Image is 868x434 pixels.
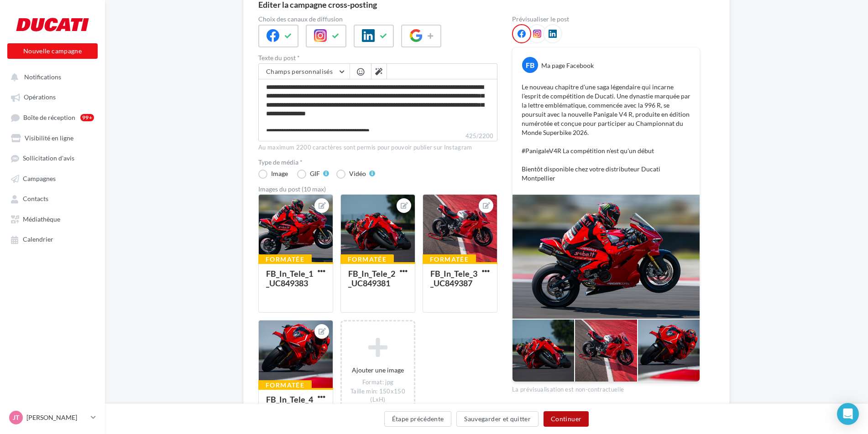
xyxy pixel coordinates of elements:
[7,43,98,59] button: Nouvelle campagne
[266,269,313,288] div: FB_In_Tele_1_UC849383
[23,215,60,223] span: Médiathèque
[512,16,700,22] div: Prévisualiser le post
[5,109,99,126] a: Boîte de réception99+
[24,93,56,101] span: Opérations
[23,175,56,182] span: Campagnes
[348,269,395,288] div: FB_In_Tele_2_UC849381
[541,61,594,70] div: Ma page Facebook
[5,68,96,85] button: Notifications
[258,144,497,152] div: Au maximum 2200 caractères sont permis pour pouvoir publier sur Instagram
[271,170,288,177] div: Image
[522,83,690,183] p: Le nouveau chapitre d'une saga légendaire qui incarne l'esprit de compétition de Ducati. Une dyna...
[23,114,75,121] span: Boîte de réception
[258,380,312,390] div: Formatée
[26,413,87,422] p: [PERSON_NAME]
[23,236,53,243] span: Calendrier
[23,195,48,203] span: Contacts
[258,16,497,22] label: Choix des canaux de diffusion
[544,411,589,427] button: Continuer
[384,411,452,427] button: Étape précédente
[5,88,99,105] a: Opérations
[512,382,700,394] div: La prévisualisation est non-contractuelle
[837,403,859,425] div: Open Intercom Messenger
[340,254,394,264] div: Formatée
[259,64,350,79] button: Champs personnalisés
[5,170,99,186] a: Campagnes
[258,186,497,192] div: Images du post (10 max)
[310,170,320,177] div: GIF
[430,269,477,288] div: FB_In_Tele_3_UC849387
[266,67,333,75] span: Champs personnalisés
[522,57,538,73] div: FB
[349,170,366,177] div: Vidéo
[266,394,313,414] div: FB_In_Tele_4_UC849385
[5,129,99,146] a: Visibilité en ligne
[5,150,99,166] a: Sollicitation d'avis
[258,131,497,141] label: 425/2200
[456,411,539,427] button: Sauvegarder et quitter
[5,211,99,227] a: Médiathèque
[13,413,19,422] span: JT
[7,409,98,426] a: JT [PERSON_NAME]
[258,55,497,61] label: Texte du post *
[258,254,312,264] div: Formatée
[25,134,73,142] span: Visibilité en ligne
[258,159,497,165] label: Type de média *
[423,254,476,264] div: Formatée
[80,114,94,121] div: 99+
[24,73,61,81] span: Notifications
[5,190,99,207] a: Contacts
[258,0,377,9] div: Editer la campagne cross-posting
[5,231,99,247] a: Calendrier
[23,155,74,162] span: Sollicitation d'avis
